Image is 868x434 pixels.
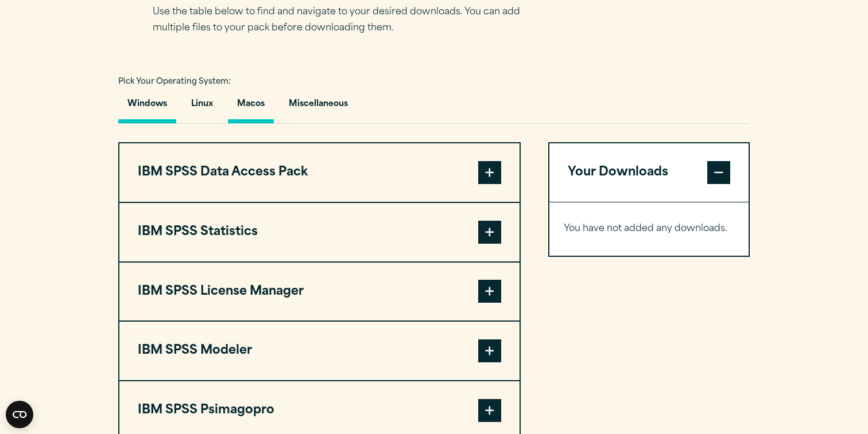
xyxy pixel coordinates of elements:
[118,91,176,123] button: Windows
[118,78,231,85] span: Pick Your Operating System:
[119,143,520,202] button: IBM SPSS Data Access Pack
[182,91,222,123] button: Linux
[119,322,520,380] button: IBM SPSS Modeler
[564,221,734,237] p: You have not added any downloads.
[119,203,520,261] button: IBM SPSS Statistics
[119,263,520,321] button: IBM SPSS License Manager
[6,401,33,428] button: Open CMP widget
[549,143,749,202] button: Your Downloads
[280,91,357,123] button: Miscellaneous
[153,4,537,37] p: Use the table below to find and navigate to your desired downloads. You can add multiple files to...
[549,202,749,256] div: Your Downloads
[228,91,274,123] button: Macos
